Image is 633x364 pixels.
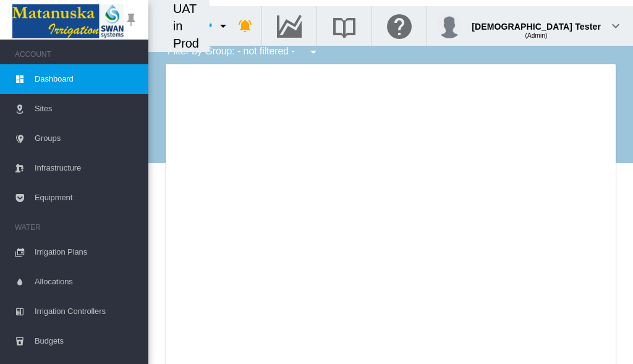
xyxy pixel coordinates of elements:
[274,19,304,33] md-icon: Go to the Data Hub
[238,19,253,33] md-icon: icon-bell-ring
[35,153,138,183] span: Infrastructure
[384,19,414,33] md-icon: Click here for help
[35,297,138,326] span: Irrigation Controllers
[124,12,138,27] md-icon: icon-pin
[158,40,329,64] div: Filter by Group: - not filtered -
[35,94,138,124] span: Sites
[216,19,231,33] md-icon: icon-menu-down
[525,32,548,39] span: (Admin)
[472,15,601,28] div: [DEMOGRAPHIC_DATA] Tester
[35,267,138,297] span: Allocations
[437,14,462,38] img: profile.jpg
[35,183,138,213] span: Equipment
[12,4,124,38] img: Matanuska_LOGO.png
[15,218,138,237] span: WATER
[35,237,138,267] span: Irrigation Plans
[306,44,321,59] md-icon: icon-menu-down
[211,14,236,38] button: icon-menu-down
[35,326,138,356] span: Budgets
[233,14,258,38] button: icon-bell-ring
[35,64,138,94] span: Dashboard
[427,6,633,46] button: [DEMOGRAPHIC_DATA] Tester (Admin) icon-chevron-down
[301,40,326,64] button: icon-menu-down
[608,19,623,33] md-icon: icon-chevron-down
[15,44,138,64] span: ACCOUNT
[35,124,138,153] span: Groups
[329,19,359,33] md-icon: Search the knowledge base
